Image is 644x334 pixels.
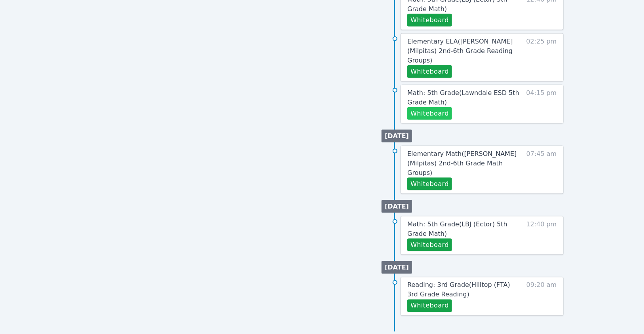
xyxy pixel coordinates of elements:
[382,130,412,142] li: [DATE]
[407,178,452,190] button: Whiteboard
[407,89,519,106] span: Math: 5th Grade ( Lawndale ESD 5th Grade Math )
[407,220,519,239] a: Math: 5th Grade(LBJ (Ector) 5th Grade Math)
[526,281,557,312] span: 09:20 am
[526,37,557,78] span: 02:25 pm
[526,88,557,120] span: 04:15 pm
[407,38,513,64] span: Elementary ELA ( [PERSON_NAME] (Milpitas) 2nd-6th Grade Reading Groups )
[526,149,557,190] span: 07:45 am
[382,261,412,274] li: [DATE]
[407,150,517,176] span: Elementary Math ( [PERSON_NAME] (Milpitas) 2nd-6th Grade Math Groups )
[382,200,412,213] li: [DATE]
[407,65,452,78] button: Whiteboard
[407,281,510,298] span: Reading: 3rd Grade ( Hilltop (FTA) 3rd Grade Reading )
[407,107,452,120] button: Whiteboard
[407,220,507,237] span: Math: 5th Grade ( LBJ (Ector) 5th Grade Math )
[407,14,452,27] button: Whiteboard
[526,220,557,251] span: 12:40 pm
[407,37,519,65] a: Elementary ELA([PERSON_NAME] (Milpitas) 2nd-6th Grade Reading Groups)
[407,281,519,300] a: Reading: 3rd Grade(Hilltop (FTA) 3rd Grade Reading)
[407,239,452,251] button: Whiteboard
[407,88,519,107] a: Math: 5th Grade(Lawndale ESD 5th Grade Math)
[407,149,519,178] a: Elementary Math([PERSON_NAME] (Milpitas) 2nd-6th Grade Math Groups)
[407,300,452,312] button: Whiteboard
